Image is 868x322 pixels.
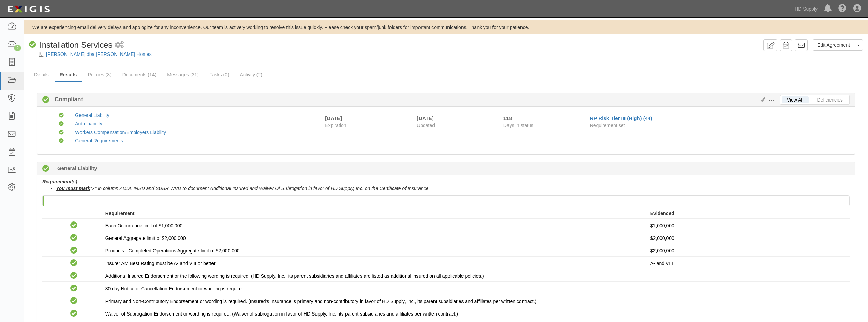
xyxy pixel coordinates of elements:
[503,123,533,128] span: Days in status
[650,235,844,242] p: $2,000,000
[14,45,21,51] div: 2
[75,121,102,126] a: Auto Liability
[70,260,77,267] i: Compliant
[162,68,204,81] a: Messages (31)
[75,138,123,143] a: General Requirements
[105,311,458,317] span: Waiver of Subrogation Endorsement or wording is required: (Waiver of subrogation in favor of HD S...
[57,165,97,172] b: General Liability
[325,114,342,122] div: [DATE]
[105,298,536,304] span: Primary and Non-Contributory Endorsement or wording is required. (Insured’s insurance is primary ...
[650,260,844,267] p: A- and VIII
[55,68,82,82] a: Results
[235,68,267,81] a: Activity (2)
[83,68,116,81] a: Policies (3)
[758,97,765,103] a: Edit Results
[650,211,674,216] strong: Evidenced
[42,179,79,184] b: Requirement(s):
[24,24,868,31] div: We are experiencing email delivery delays and apologize for any inconvenience. Our team is active...
[40,40,112,49] span: Installation Services
[70,247,77,254] i: Compliant
[650,222,844,229] p: $1,000,000
[59,113,64,118] i: Compliant
[503,114,585,122] div: Since 04/17/2025
[70,285,77,292] i: Compliant
[46,51,152,57] a: [PERSON_NAME] dba [PERSON_NAME] Homes
[70,234,77,242] i: Compliant
[105,273,484,279] span: Additional Insured Endorsement or the following wording is required: (HD Supply, Inc., its parent...
[75,112,109,118] a: General Liability
[70,297,77,305] i: Compliant
[70,272,77,279] i: Compliant
[29,68,54,81] a: Details
[117,68,162,81] a: Documents (14)
[56,186,430,191] i: “X” in column ADDL INSD and SUBR WVD to document Additional Insured and Waiver Of Subrogation in ...
[812,96,848,103] a: Deficiencies
[59,122,64,126] i: Compliant
[29,41,36,48] i: Compliant
[29,39,112,51] div: Installation Services
[105,261,216,266] span: Insurer AM Best Rating must be A- and VIII or better
[59,139,64,143] i: Compliant
[105,235,186,241] span: General Aggregate limit of $2,000,000
[70,310,77,317] i: Compliant
[59,130,64,135] i: Compliant
[417,114,493,122] div: [DATE]
[650,247,844,254] p: $2,000,000
[105,223,182,228] span: Each Occurrence limit of $1,000,000
[813,39,854,51] a: Edit Agreement
[42,96,49,104] i: Compliant
[325,122,412,129] span: Expiration
[838,5,847,13] i: Help Center - Complianz
[590,123,625,128] span: Requirement set
[417,123,435,128] span: Updated
[70,222,77,229] i: Compliant
[590,115,652,121] a: RP Risk Tier III (High) (44)
[49,95,83,104] b: Compliant
[115,42,124,49] i: 1 scheduled workflow
[5,3,52,15] img: logo-5460c22ac91f19d4615b14bd174203de0afe785f0fc80cf4dbbc73dc1793850b.png
[105,248,240,254] span: Products - Completed Operations Aggregate limit of $2,000,000
[105,286,246,291] span: 30 day Notice of Cancellation Endorsement or wording is required.
[205,68,234,81] a: Tasks (0)
[105,211,135,216] strong: Requirement
[56,186,90,191] u: You must mark
[782,96,809,103] a: View All
[791,2,821,16] a: HD Supply
[42,165,49,172] i: Compliant 118 days (since 04/17/2025)
[75,129,166,135] a: Workers Compensation/Employers Liability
